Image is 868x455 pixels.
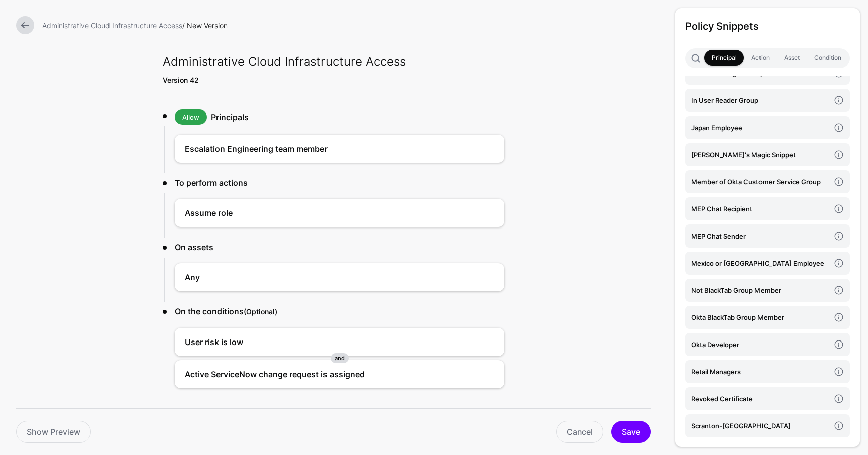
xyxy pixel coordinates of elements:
[175,305,504,318] h3: On the conditions
[185,271,464,283] h4: Any
[691,95,830,106] h4: In User Reader Group
[691,122,830,133] h4: Japan Employee
[38,20,655,31] div: / New Version
[331,353,349,363] span: and
[175,177,504,189] h3: To perform actions
[744,50,777,66] a: Action
[244,307,277,316] small: (Optional)
[42,21,182,30] a: Administrative Cloud Infrastructure Access
[185,336,464,348] h4: User risk is low
[777,50,807,66] a: Asset
[691,339,830,350] h4: Okta Developer
[691,366,830,377] h4: Retail Managers
[556,421,603,443] a: Cancel
[175,241,504,253] h3: On assets
[691,149,830,160] h4: [PERSON_NAME]'s Magic Snippet
[185,368,464,380] h4: Active ServiceNow change request is assigned
[185,207,464,219] h4: Assume role
[163,53,504,71] h2: Administrative Cloud Infrastructure Access
[611,421,651,443] button: Save
[691,393,830,404] h4: Revoked Certificate
[807,50,848,66] a: Condition
[691,312,830,323] h4: Okta BlackTab Group Member
[691,203,830,214] h4: MEP Chat Recipient
[175,109,207,125] span: Allow
[691,285,830,296] h4: Not BlackTab Group Member
[691,420,830,431] h4: Scranton-[GEOGRAPHIC_DATA]
[16,421,91,443] a: Show Preview
[704,50,744,66] a: Principal
[685,18,850,34] h3: Policy Snippets
[691,258,830,269] h4: Mexico or [GEOGRAPHIC_DATA] Employee
[691,176,830,187] h4: Member of Okta Customer Service Group
[211,111,504,123] h3: Principals
[163,76,199,84] strong: Version 42
[185,143,464,155] h4: Escalation Engineering team member
[691,231,830,242] h4: MEP Chat Sender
